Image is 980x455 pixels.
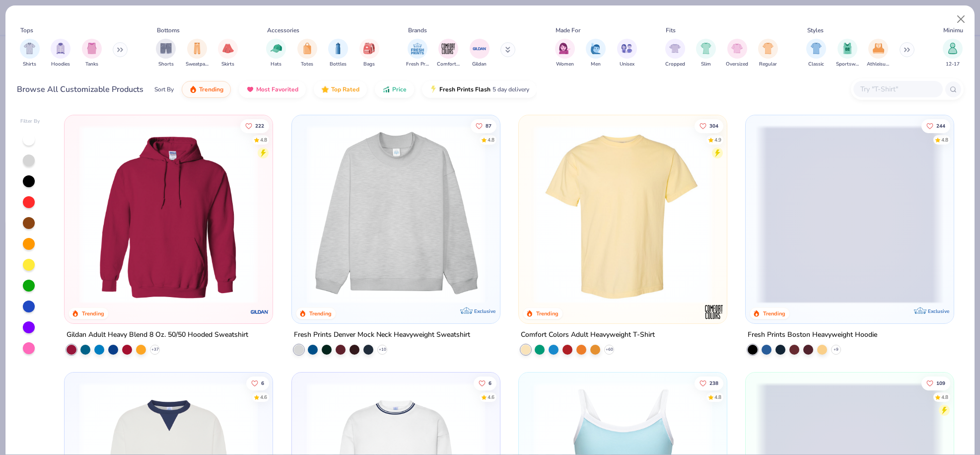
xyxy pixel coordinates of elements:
span: Tanks [85,61,98,68]
button: filter button [867,39,890,68]
div: Comfort Colors Adult Heavyweight T-Shirt [521,329,655,341]
button: filter button [218,39,238,68]
button: Trending [182,81,231,98]
div: 4.9 [714,136,721,144]
div: Fresh Prints Denver Mock Neck Heavyweight Sweatshirt [294,329,470,341]
img: Athleisure Image [873,43,884,54]
span: 5 day delivery [492,84,529,95]
button: Like [695,119,723,133]
span: Unisex [620,61,634,68]
span: Women [556,61,574,68]
button: Like [921,119,950,133]
img: e55d29c3-c55d-459c-bfd9-9b1c499ab3c6 [717,125,905,303]
div: filter for Bags [359,39,379,68]
div: Gildan Adult Heavy Blend 8 Oz. 50/50 Hooded Sweatshirt [67,329,248,341]
button: filter button [437,39,460,68]
button: Fresh Prints Flash5 day delivery [422,81,537,98]
img: Totes Image [302,43,313,54]
span: + 60 [605,347,613,353]
button: filter button [758,39,778,68]
button: Top Rated [314,81,367,98]
button: filter button [82,39,102,68]
div: Bottoms [157,26,180,35]
button: filter button [555,39,575,68]
img: Cropped Image [669,43,681,54]
img: flash.gif [429,85,437,93]
input: Try "T-Shirt" [859,83,936,95]
img: 01756b78-01f6-4cc6-8d8a-3c30c1a0c8ac [74,125,263,303]
div: 4.8 [941,394,948,401]
img: a90f7c54-8796-4cb2-9d6e-4e9644cfe0fe [490,125,678,303]
button: Like [246,377,269,390]
img: 12-17 Image [947,43,958,54]
img: trending.gif [189,85,197,93]
span: Top Rated [331,85,359,93]
button: Close [952,10,971,29]
img: Oversized Image [731,43,743,54]
div: filter for Oversized [726,39,748,68]
img: Tanks Image [86,43,97,54]
img: Comfort Colors logo [704,302,724,322]
button: Price [375,81,414,98]
div: 4.6 [260,394,267,401]
div: filter for Regular [758,39,778,68]
img: Gildan Image [472,41,487,56]
button: Like [473,377,496,390]
span: 244 [936,123,945,128]
button: filter button [665,39,685,68]
span: Skirts [221,61,234,68]
img: 029b8af0-80e6-406f-9fdc-fdf898547912 [529,125,717,303]
div: filter for Shirts [20,39,40,68]
span: Men [591,61,601,68]
img: Sweatpants Image [192,43,203,54]
button: filter button [696,39,716,68]
div: Filter By [20,118,40,125]
span: Classic [808,61,824,68]
button: filter button [186,39,209,68]
img: Hoodies Image [55,43,66,54]
div: filter for Women [555,39,575,68]
span: Fresh Prints Flash [439,85,490,93]
div: filter for Gildan [470,39,490,68]
img: Bottles Image [333,43,344,54]
span: 304 [709,123,718,128]
div: filter for Totes [297,39,317,68]
img: Hats Image [271,43,282,54]
span: Sweatpants [186,61,209,68]
div: filter for Classic [806,39,826,68]
span: 6 [488,381,491,386]
img: most_fav.gif [246,85,254,93]
img: Bags Image [363,43,374,54]
span: + 10 [378,347,386,353]
button: filter button [328,39,348,68]
span: Gildan [472,61,487,68]
img: Shorts Image [160,43,172,54]
div: 4.8 [487,136,494,144]
div: filter for Tanks [82,39,102,68]
span: Bottles [330,61,347,68]
button: Like [695,377,723,390]
div: 4.6 [487,394,494,401]
div: filter for Shorts [156,39,176,68]
img: TopRated.gif [321,85,329,93]
div: filter for Cropped [665,39,685,68]
img: Gildan logo [250,302,270,322]
span: + 37 [151,347,159,353]
button: Like [921,377,950,390]
button: Most Favorited [239,81,306,98]
span: Most Favorited [256,85,298,93]
img: Unisex Image [621,43,632,54]
img: Fresh Prints Image [410,41,425,56]
div: filter for Men [586,39,606,68]
button: filter button [943,39,963,68]
div: Minimums [943,26,971,35]
span: Hats [271,61,281,68]
span: Oversized [726,61,748,68]
div: filter for Bottles [328,39,348,68]
img: Regular Image [763,43,774,54]
span: Sportswear [836,61,859,68]
button: filter button [359,39,379,68]
img: Slim Image [700,43,711,54]
button: filter button [470,39,490,68]
span: Cropped [665,61,685,68]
